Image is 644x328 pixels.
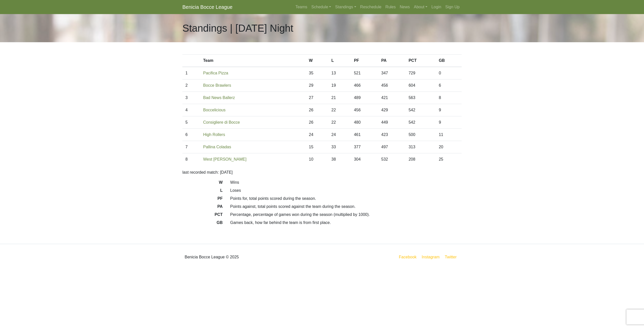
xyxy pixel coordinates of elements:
a: Twitter [444,254,461,260]
dt: GB [179,220,226,228]
a: Pallina Coladas [203,145,231,149]
td: 347 [378,67,406,79]
td: 5 [182,116,200,129]
td: 29 [306,79,329,92]
td: 532 [378,153,406,166]
td: 38 [328,153,351,166]
td: 542 [406,116,436,129]
a: Benicia Bocce League [182,2,232,12]
td: 6 [436,79,462,92]
dd: Points for, total points scored during the season. [226,196,465,202]
td: 6 [182,129,200,141]
dd: Games back, how far behind the team is from first place. [226,220,465,226]
dt: L [179,188,226,196]
a: Reschedule [358,2,384,12]
td: 563 [406,92,436,104]
a: West [PERSON_NAME] [203,157,247,161]
a: High Rollers [203,132,225,137]
td: 377 [351,141,378,153]
div: Benicia Bocce League © 2025 [179,248,322,266]
td: 456 [351,104,378,116]
td: 27 [306,92,329,104]
a: Sign Up [443,2,462,12]
td: 497 [378,141,406,153]
td: 22 [328,104,351,116]
th: PF [351,55,378,67]
td: 449 [378,116,406,129]
td: 26 [306,116,329,129]
dd: Wins [226,179,465,185]
td: 19 [328,79,351,92]
a: Consigliere di Bocce [203,120,240,124]
a: About [412,2,429,12]
td: 26 [306,104,329,116]
dt: PA [179,204,226,212]
td: 3 [182,92,200,104]
th: W [306,55,329,67]
td: 7 [182,141,200,153]
a: Standings [333,2,358,12]
td: 33 [328,141,351,153]
dt: W [179,179,226,188]
a: Rules [383,2,398,12]
td: 480 [351,116,378,129]
td: 729 [406,67,436,79]
td: 25 [436,153,462,166]
td: 500 [406,129,436,141]
td: 8 [182,153,200,166]
td: 15 [306,141,329,153]
td: 304 [351,153,378,166]
a: Teams [293,2,309,12]
a: Pacifica Pizza [203,71,228,75]
td: 21 [328,92,351,104]
dd: Percentage, percentage of games won during the season (multiplied by 1000). [226,212,465,218]
td: 208 [406,153,436,166]
td: 604 [406,79,436,92]
td: 421 [378,92,406,104]
td: 1 [182,67,200,79]
td: 429 [378,104,406,116]
td: 423 [378,129,406,141]
td: 13 [328,67,351,79]
dt: PF [179,196,226,204]
td: 521 [351,67,378,79]
td: 24 [306,129,329,141]
th: L [328,55,351,67]
a: Schedule [309,2,333,12]
td: 35 [306,67,329,79]
th: Team [200,55,306,67]
td: 20 [436,141,462,153]
td: 8 [436,92,462,104]
th: PA [378,55,406,67]
td: 9 [436,116,462,129]
td: 456 [378,79,406,92]
a: Login [429,2,443,12]
a: Instagram [421,254,440,260]
td: 9 [436,104,462,116]
dt: PCT [179,212,226,220]
dd: Loses [226,188,465,194]
td: 10 [306,153,329,166]
td: 4 [182,104,200,116]
td: 24 [328,129,351,141]
a: News [398,2,412,12]
td: 11 [436,129,462,141]
td: 22 [328,116,351,129]
td: 489 [351,92,378,104]
th: GB [436,55,462,67]
td: 0 [436,67,462,79]
td: 542 [406,104,436,116]
h1: Standings | [DATE] Night [182,22,293,34]
a: Facebook [398,254,418,260]
td: 466 [351,79,378,92]
th: PCT [406,55,436,67]
a: Boccelicious [203,108,226,112]
td: 461 [351,129,378,141]
p: last recorded match: [DATE] [182,169,462,175]
a: Bocce Brawlers [203,83,231,87]
a: Bad News Ballerz [203,96,235,100]
td: 313 [406,141,436,153]
td: 2 [182,79,200,92]
dd: Points against, total points scored against the team during the season. [226,204,465,210]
